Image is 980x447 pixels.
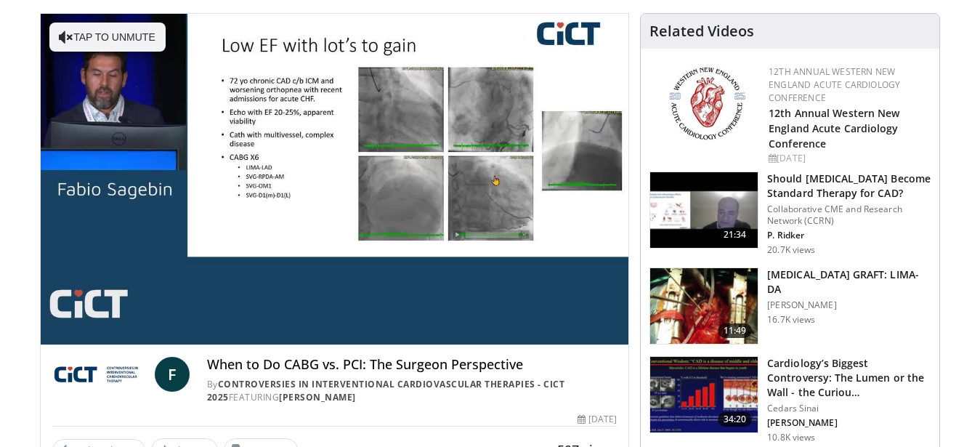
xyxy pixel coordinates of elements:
p: 20.7K views [767,244,815,256]
a: 12th Annual Western New England Acute Cardiology Conference [769,106,899,150]
p: P. Ridker [767,230,931,241]
h4: Related Videos [649,23,754,40]
span: 34:20 [718,412,753,427]
a: 21:34 Should [MEDICAL_DATA] Become Standard Therapy for CAD? Collaborative CME and Research Netwo... [649,172,931,256]
img: feAgcbrvkPN5ynqH4xMDoxOjA4MTsiGN.150x105_q85_crop-smart_upscale.jpg [650,268,758,344]
a: F [155,357,190,392]
a: [PERSON_NAME] [279,391,356,403]
h3: [MEDICAL_DATA] GRAFT: LIMA-DA [767,267,931,297]
a: 34:20 Cardiology’s Biggest Controversy: The Lumen or the Wall - the Curiou… Cedars Sinai [PERSON_... [649,356,931,443]
img: 0954f259-7907-4053-a817-32a96463ecc8.png.150x105_q85_autocrop_double_scale_upscale_version-0.2.png [667,65,748,142]
p: [PERSON_NAME] [767,417,931,429]
h3: Cardiology’s Biggest Controversy: The Lumen or the Wall - the Curiou… [767,356,931,400]
div: [DATE] [578,413,617,426]
div: By FEATURING [207,378,617,404]
h3: Should [MEDICAL_DATA] Become Standard Therapy for CAD? [767,172,931,201]
button: Tap to unmute [49,23,166,52]
h4: When to Do CABG vs. PCI: The Surgeon Perspective [207,357,617,373]
p: Cedars Sinai [767,403,931,414]
span: 21:34 [718,227,753,242]
video-js: Video Player [41,14,629,345]
div: [DATE] [769,152,928,165]
a: Controversies in Interventional Cardiovascular Therapies - CICT 2025 [207,378,565,403]
span: 11:49 [718,323,753,338]
img: Controversies in Interventional Cardiovascular Therapies - CICT 2025 [52,357,149,392]
p: [PERSON_NAME] [767,299,931,311]
a: 11:49 [MEDICAL_DATA] GRAFT: LIMA-DA [PERSON_NAME] 16.7K views [649,267,931,345]
a: 12th Annual Western New England Acute Cardiology Conference [769,65,900,104]
p: 10.8K views [767,432,815,443]
p: Collaborative CME and Research Network (CCRN) [767,204,931,227]
p: 16.7K views [767,314,815,326]
img: d453240d-5894-4336-be61-abca2891f366.150x105_q85_crop-smart_upscale.jpg [650,357,758,432]
img: eb63832d-2f75-457d-8c1a-bbdc90eb409c.150x105_q85_crop-smart_upscale.jpg [650,172,758,248]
